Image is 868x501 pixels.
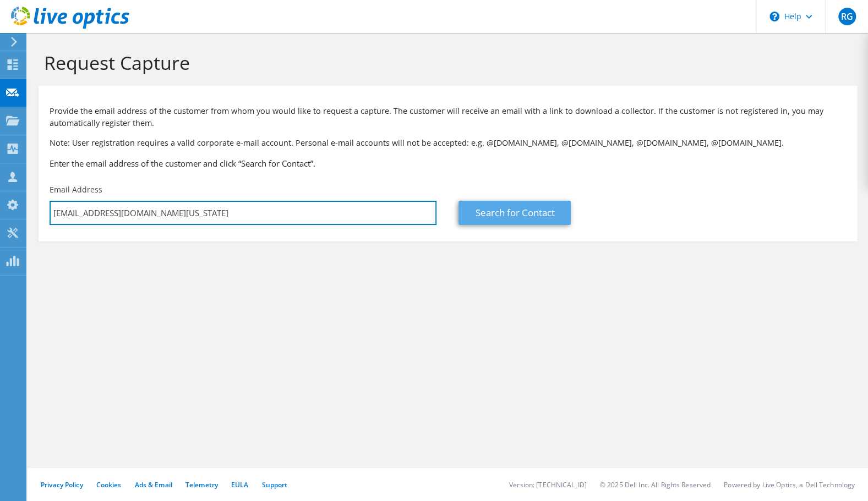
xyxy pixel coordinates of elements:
[724,480,855,489] li: Powered by Live Optics, a Dell Technology
[44,51,846,74] h1: Request Capture
[600,480,711,489] li: © 2025 Dell Inc. All Rights Reserved
[261,480,287,489] a: Support
[50,157,846,169] h3: Enter the email address of the customer and click “Search for Contact”.
[50,184,102,195] label: Email Address
[838,8,856,25] span: RG
[50,137,846,149] p: Note: User registration requires a valid corporate e-mail account. Personal e-mail accounts will ...
[458,201,571,225] a: Search for Contact
[185,480,218,489] a: Telemetry
[231,480,248,489] a: EULA
[135,480,172,489] a: Ads & Email
[96,480,122,489] a: Cookies
[50,105,846,129] p: Provide the email address of the customer from whom you would like to request a capture. The cust...
[509,480,587,489] li: Version: [TECHNICAL_ID]
[41,480,83,489] a: Privacy Policy
[769,12,779,21] svg: \n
